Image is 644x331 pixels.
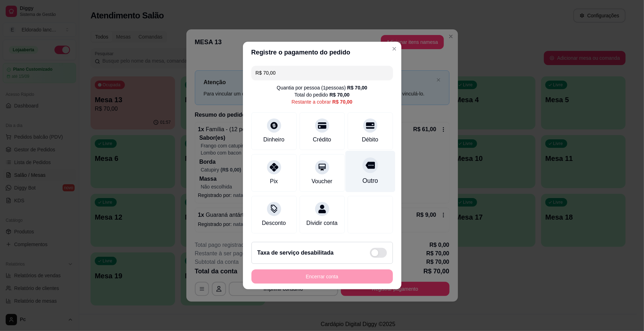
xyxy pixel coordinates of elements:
div: Total do pedido [295,91,350,98]
div: Crédito [313,135,331,144]
input: Ex.: hambúrguer de cordeiro [256,66,389,80]
div: Desconto [262,219,286,227]
div: R$ 70,00 [347,84,367,91]
div: Débito [362,135,378,144]
div: Quantia por pessoa ( 1 pessoas) [277,84,367,91]
div: Outro [362,176,378,185]
header: Registre o pagamento do pedido [243,42,401,63]
div: Voucher [312,177,332,186]
button: Close [389,43,400,54]
div: R$ 70,00 [330,91,350,98]
div: Dividir conta [306,219,337,227]
div: R$ 70,00 [332,98,353,105]
h2: Taxa de serviço desabilitada [257,249,334,257]
div: Pix [270,177,278,186]
div: Dinheiro [263,135,285,144]
div: Restante a cobrar [291,98,352,105]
